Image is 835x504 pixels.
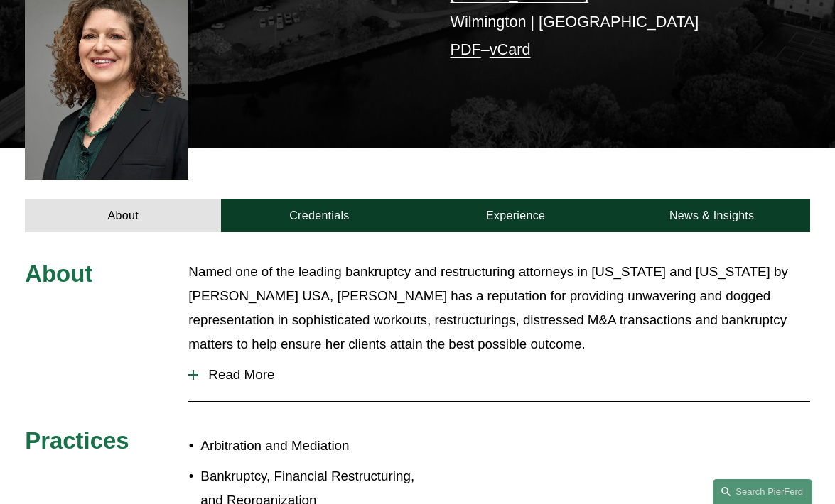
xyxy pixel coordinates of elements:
[490,40,531,58] a: vCard
[451,40,481,58] a: PDF
[188,356,809,393] button: Read More
[25,427,129,454] span: Practices
[614,199,810,232] a: News & Insights
[221,199,417,232] a: Credentials
[25,199,221,232] a: About
[188,260,809,356] p: Named one of the leading bankruptcy and restructuring attorneys in [US_STATE] and [US_STATE] by [...
[418,199,614,232] a: Experience
[713,479,812,504] a: Search this site
[200,434,417,458] p: Arbitration and Mediation
[25,261,92,287] span: About
[198,367,809,383] span: Read More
